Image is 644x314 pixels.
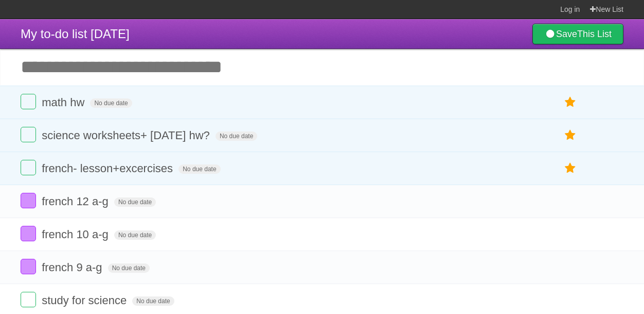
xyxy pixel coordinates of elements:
[178,164,220,174] span: No due date
[561,127,580,144] label: Star task
[42,195,111,208] span: french 12 a-g
[561,160,580,177] label: Star task
[42,261,104,274] span: french 9 a-g
[21,160,36,175] label: Done
[577,29,612,39] b: This List
[532,24,623,44] a: SaveThis List
[216,131,257,141] span: No due date
[108,263,150,273] span: No due date
[132,296,174,306] span: No due date
[21,127,36,142] label: Done
[114,230,156,240] span: No due date
[42,294,129,307] span: study for science
[561,94,580,111] label: Star task
[90,98,132,108] span: No due date
[21,226,36,241] label: Done
[21,27,130,41] span: My to-do list [DATE]
[21,292,36,307] label: Done
[42,162,175,175] span: french- lesson+excercises
[42,129,212,142] span: science worksheets+ [DATE] hw?
[42,228,111,241] span: french 10 a-g
[42,96,87,109] span: math hw
[21,94,36,109] label: Done
[21,193,36,208] label: Done
[114,197,156,207] span: No due date
[21,259,36,274] label: Done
